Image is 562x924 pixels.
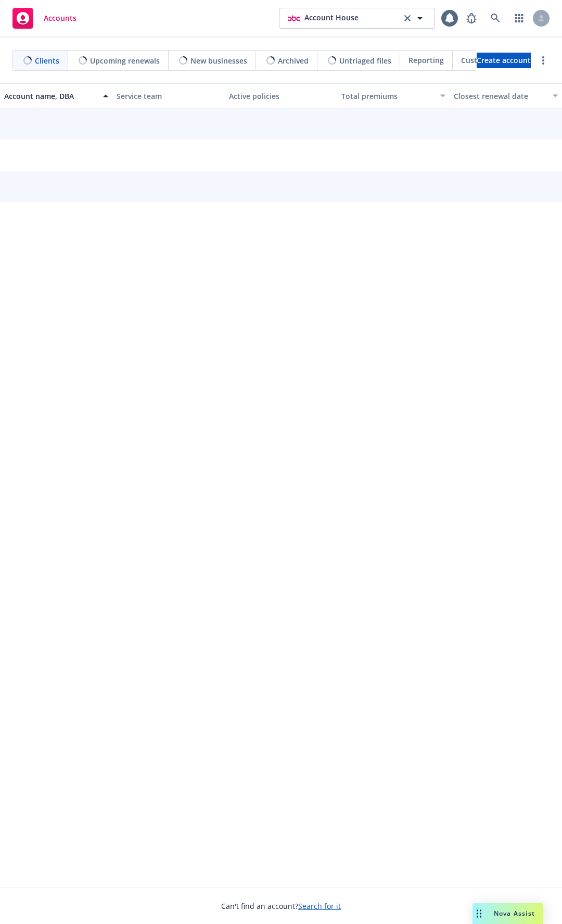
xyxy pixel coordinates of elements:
[288,12,300,24] img: photo
[278,55,309,66] span: Archived
[461,8,482,29] a: Report a Bug
[298,901,341,911] a: Search for it
[454,91,546,102] div: Closest renewal date
[229,91,333,102] div: Active policies
[461,55,531,66] span: Customer Directory
[8,4,81,33] a: Accounts
[472,903,543,924] button: Nova Assist
[221,901,341,911] span: Can't find an account?
[337,83,450,108] button: Total premiums
[450,83,562,108] button: Closest renewal date
[477,51,531,70] span: Create account
[537,54,550,67] a: more
[225,83,337,108] button: Active policies
[341,91,434,102] div: Total premiums
[44,14,76,22] span: Accounts
[408,55,444,66] span: Reporting
[401,12,414,24] a: clear selection
[472,903,486,924] div: Drag to move
[494,909,535,918] span: Nova Assist
[35,55,59,66] span: Clients
[117,91,221,102] div: Service team
[90,55,160,66] span: Upcoming renewals
[509,8,530,29] a: Switch app
[190,55,247,66] span: New businesses
[112,83,225,108] button: Service team
[304,12,359,24] span: Account House
[279,8,435,29] button: photoAccount Houseclear selection
[4,91,97,102] div: Account name, DBA
[477,53,531,68] a: Create account
[485,8,506,29] a: Search
[339,55,391,66] span: Untriaged files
